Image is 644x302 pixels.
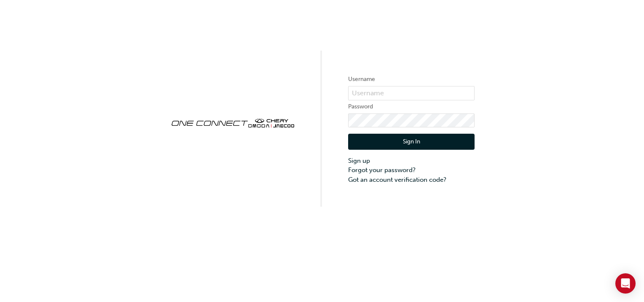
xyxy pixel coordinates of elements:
[348,134,475,150] button: Sign In
[348,156,475,166] a: Sign up
[348,102,475,112] label: Password
[169,111,296,133] img: oneconnect
[348,74,475,84] label: Username
[348,86,475,100] input: Username
[615,273,636,294] div: Open Intercom Messenger
[348,175,475,185] a: Got an account verification code?
[348,165,475,175] a: Forgot your password?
